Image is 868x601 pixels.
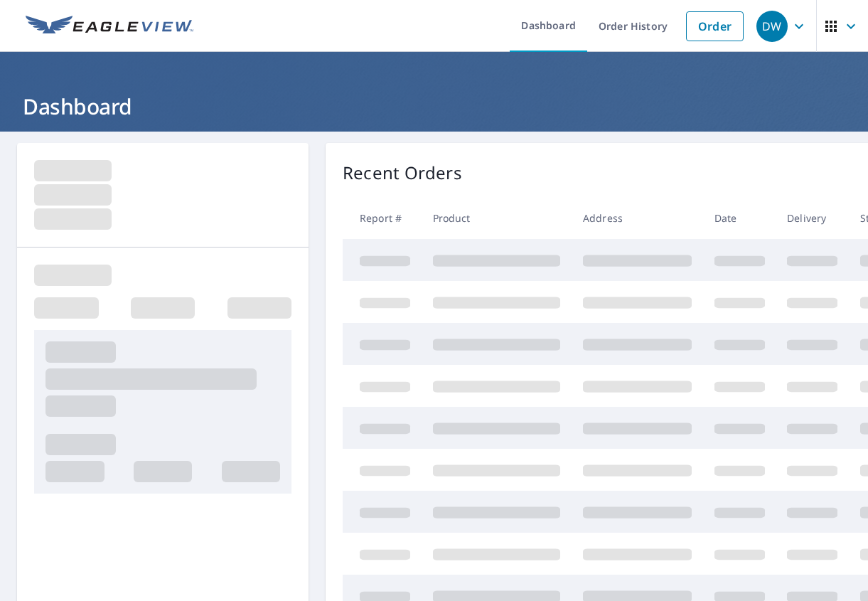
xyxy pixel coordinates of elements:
th: Delivery [776,197,849,239]
div: DW [756,11,788,42]
img: EV Logo [26,16,193,37]
th: Report # [343,197,422,239]
p: Recent Orders [343,160,462,186]
th: Address [572,197,703,239]
h1: Dashboard [17,92,851,121]
th: Date [703,197,776,239]
th: Product [422,197,572,239]
a: Order [686,11,744,41]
